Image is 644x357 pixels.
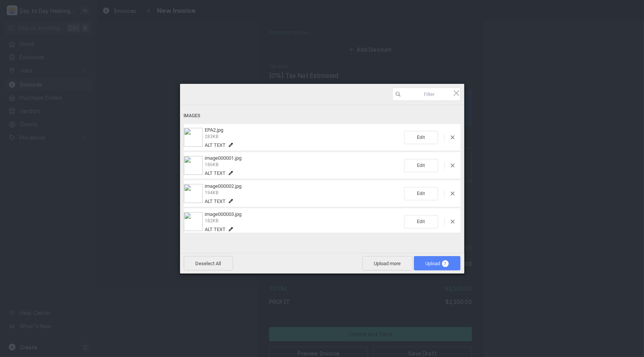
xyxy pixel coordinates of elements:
[404,187,438,200] span: Edit
[205,190,219,195] span: 194KB
[203,127,404,148] div: EPA2.jpg
[205,218,219,223] span: 182KB
[184,128,203,147] img: 9615db36-c2da-4988-9337-4392b96f1a4a
[414,256,461,271] span: Upload7
[184,256,233,271] span: Deselect All
[205,127,224,133] span: EPA2.jpg
[205,134,219,139] span: 283KB
[203,211,404,232] div: image000003.jpg
[452,89,461,97] span: Click here or hit ESC to close picker
[205,170,226,176] span: Alt text
[362,256,413,271] span: Upload more
[184,184,203,203] img: aa68e469-9afe-4c47-80c2-6fbfc316a170
[203,183,404,204] div: image000002.jpg
[205,226,226,232] span: Alt text
[404,159,438,172] span: Edit
[426,261,449,266] span: Upload
[184,212,203,231] img: 47783ef5-1aa4-40e3-b7b3-43d30bd70698
[205,211,242,217] span: image000003.jpg
[184,109,461,123] div: Images
[404,131,438,144] span: Edit
[205,198,226,204] span: Alt text
[392,88,461,101] input: Filter
[404,215,438,228] span: Edit
[205,162,219,167] span: 186KB
[442,260,449,267] span: 7
[205,142,226,148] span: Alt text
[203,155,404,176] div: image000001.jpg
[205,155,242,161] span: image000001.jpg
[205,183,242,189] span: image000002.jpg
[184,156,203,175] img: 515b0238-06d6-4f6c-ae86-f3322ef4dbf5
